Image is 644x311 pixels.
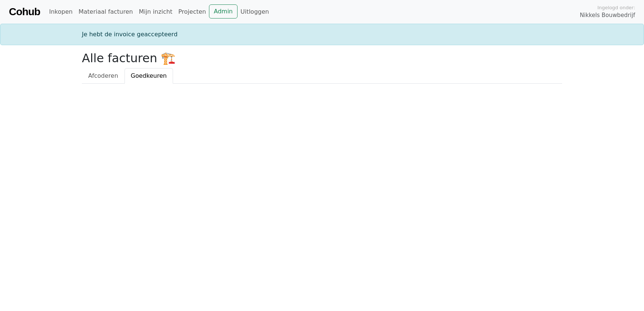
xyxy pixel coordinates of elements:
[82,51,562,65] h2: Alle facturen 🏗️
[136,4,176,19] a: Mijn inzicht
[125,68,173,84] a: Goedkeuren
[209,4,238,19] a: Admin
[131,72,167,79] span: Goedkeuren
[580,11,635,20] span: Nikkels Bouwbedrijf
[46,4,75,19] a: Inkopen
[175,4,209,19] a: Projecten
[77,30,567,39] div: Je hebt de invoice geaccepteerd
[82,68,125,84] a: Afcoderen
[76,4,136,19] a: Materiaal facturen
[238,4,272,19] a: Uitloggen
[9,3,40,21] a: Cohub
[597,4,635,11] span: Ingelogd onder:
[88,72,118,79] span: Afcoderen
